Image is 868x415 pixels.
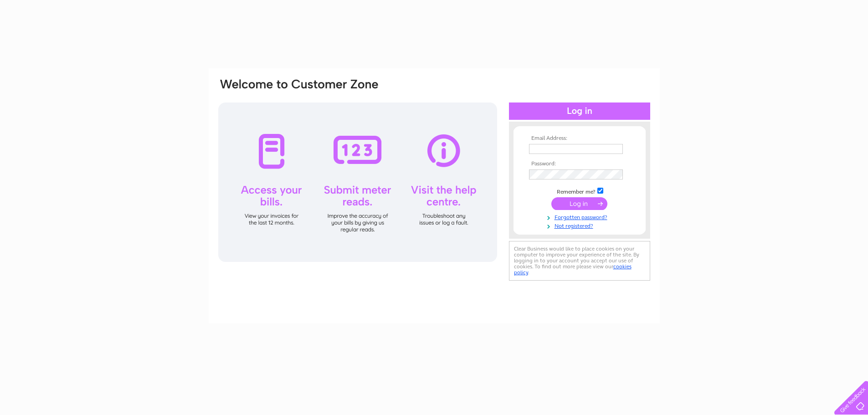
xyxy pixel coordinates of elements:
a: cookies policy [514,263,632,276]
td: Remember me? [527,186,632,195]
input: Submit [551,197,607,210]
div: Clear Business would like to place cookies on your computer to improve your experience of the sit... [509,241,650,281]
th: Password: [527,161,632,167]
a: Not registered? [529,221,632,230]
th: Email Address: [527,135,632,142]
a: Forgotten password? [529,212,632,221]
